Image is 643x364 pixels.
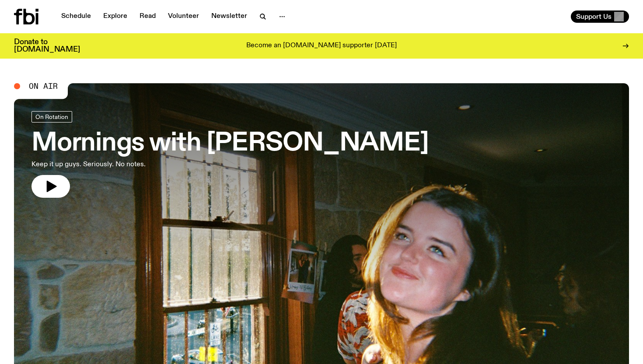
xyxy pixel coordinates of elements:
[31,111,429,198] a: Mornings with [PERSON_NAME]Keep it up guys. Seriously. No notes.
[29,82,58,90] span: On Air
[163,10,204,23] a: Volunteer
[576,13,612,21] span: Support Us
[14,38,80,53] h3: Donate to [DOMAIN_NAME]
[31,159,255,170] p: Keep it up guys. Seriously. No notes.
[31,131,429,156] h3: Mornings with [PERSON_NAME]
[206,10,252,23] a: Newsletter
[31,111,72,122] a: On Rotation
[35,113,68,120] span: On Rotation
[56,10,96,23] a: Schedule
[134,10,161,23] a: Read
[98,10,133,23] a: Explore
[246,42,397,50] p: Become an [DOMAIN_NAME] supporter [DATE]
[571,10,629,23] button: Support Us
